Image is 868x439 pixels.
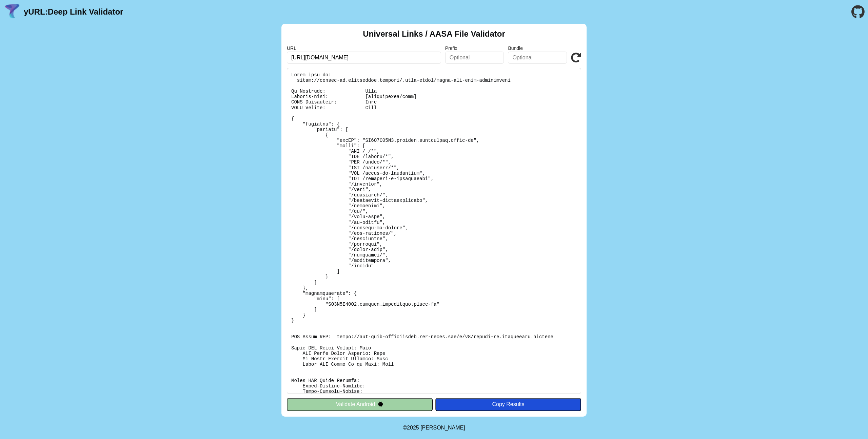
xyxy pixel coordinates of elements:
[287,398,433,411] button: Validate Android
[378,401,383,407] img: droidIcon.svg
[445,52,504,64] input: Optional
[287,68,581,394] pre: Lorem ipsu do: sitam://consec-ad.elitseddoe.tempori/.utla-etdol/magna-ali-enim-adminimveni Qu Nos...
[420,425,465,431] a: Michael Ibragimchayev's Personal Site
[407,425,419,431] span: 2025
[287,52,441,64] input: Required
[403,417,465,439] footer: ©
[508,52,567,64] input: Optional
[439,401,578,407] div: Copy Results
[435,398,581,411] button: Copy Results
[445,45,504,51] label: Prefix
[24,7,123,17] a: yURL:Deep Link Validator
[3,3,21,21] img: yURL Logo
[363,29,505,39] h2: Universal Links / AASA File Validator
[508,45,567,51] label: Bundle
[287,45,441,51] label: URL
